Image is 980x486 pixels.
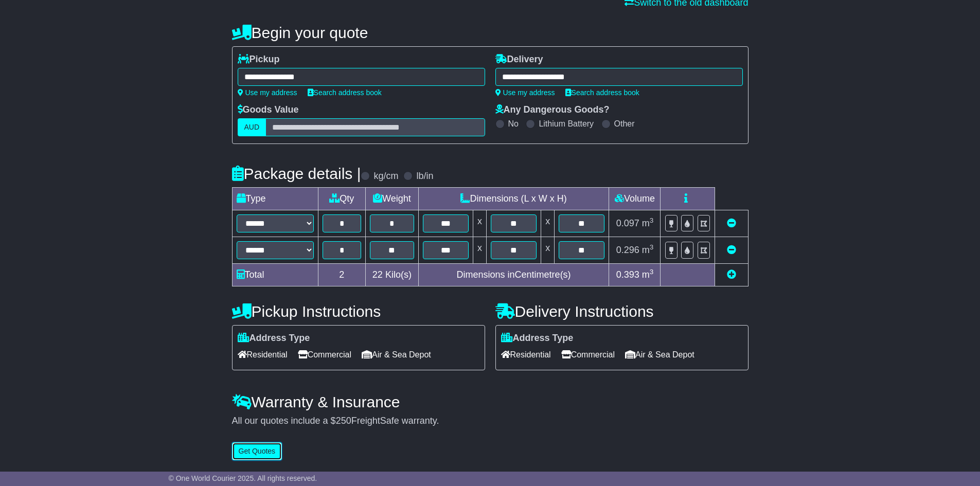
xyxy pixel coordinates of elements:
[418,188,609,210] td: Dimensions (L x W x H)
[232,442,282,460] button: Get Quotes
[238,347,288,363] span: Residential
[650,217,654,224] sup: 3
[642,218,654,228] span: m
[616,218,639,228] span: 0.097
[232,24,749,41] h4: Begin your quote
[650,243,654,251] sup: 3
[232,393,749,410] h4: Warranty & Insurance
[232,303,485,320] h4: Pickup Instructions
[642,245,654,255] span: m
[727,269,736,280] a: Add new item
[616,245,639,255] span: 0.296
[609,188,661,210] td: Volume
[508,119,519,129] label: No
[373,171,398,182] label: kg/cm
[616,269,639,280] span: 0.393
[238,333,310,344] label: Address Type
[495,54,543,65] label: Delivery
[372,269,383,280] span: 22
[232,264,318,286] td: Total
[495,104,610,116] label: Any Dangerous Goods?
[650,268,654,276] sup: 3
[366,264,419,286] td: Kilo(s)
[539,119,594,129] label: Lithium Battery
[336,416,351,426] span: 250
[318,264,366,286] td: 2
[727,218,736,228] a: Remove this item
[501,347,551,363] span: Residential
[473,210,486,237] td: x
[642,269,654,280] span: m
[727,245,736,255] a: Remove this item
[232,416,749,427] div: All our quotes include a $ FreightSafe warranty.
[169,474,317,482] span: © One World Courier 2025. All rights reserved.
[418,264,609,286] td: Dimensions in Centimetre(s)
[495,88,555,97] a: Use my address
[565,88,639,97] a: Search address book
[541,237,555,264] td: x
[501,333,574,344] label: Address Type
[232,165,361,182] h4: Package details |
[561,347,615,363] span: Commercial
[238,54,280,65] label: Pickup
[238,88,297,97] a: Use my address
[298,347,351,363] span: Commercial
[238,118,266,136] label: AUD
[495,303,749,320] h4: Delivery Instructions
[362,347,431,363] span: Air & Sea Depot
[473,237,486,264] td: x
[366,188,419,210] td: Weight
[308,88,382,97] a: Search address book
[238,104,299,116] label: Goods Value
[614,119,635,129] label: Other
[541,210,555,237] td: x
[416,171,433,182] label: lb/in
[625,347,694,363] span: Air & Sea Depot
[318,188,366,210] td: Qty
[232,188,318,210] td: Type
